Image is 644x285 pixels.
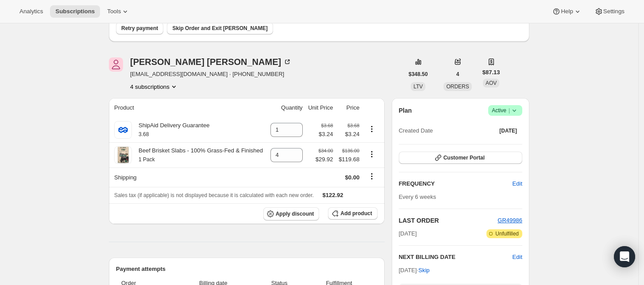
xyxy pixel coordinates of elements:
span: Help [561,8,573,15]
button: Customer Portal [399,152,522,164]
small: $136.00 [342,148,359,153]
div: ShipAid Delivery Guarantee [132,121,209,139]
button: Product actions [130,82,178,91]
div: Open Intercom Messenger [614,246,635,267]
button: Edit [507,177,528,191]
span: [EMAIL_ADDRESS][DOMAIN_NAME] · [PHONE_NUMBER] [130,70,292,79]
h2: Plan [399,106,412,115]
span: $119.68 [339,155,360,164]
button: [DATE] [494,125,522,137]
span: Tools [107,8,121,15]
button: Edit [513,253,522,262]
h2: Payment attempts [116,265,378,274]
div: [PERSON_NAME] [PERSON_NAME] [130,57,292,66]
span: LTV [413,84,423,90]
th: Unit Price [305,98,336,118]
h2: LAST ORDER [399,216,498,225]
span: Subscriptions [55,8,95,15]
span: Analytics [19,8,43,15]
th: Quantity [267,98,305,118]
small: $3.68 [321,123,333,128]
span: Every 6 weeks [399,194,436,200]
button: 4 [451,68,465,80]
button: Tools [102,5,135,18]
button: Retry payment [116,22,163,34]
span: [DATE] [399,229,417,238]
span: Created Date [399,126,433,135]
button: Shipping actions [365,171,379,181]
span: [DATE] [499,127,517,134]
span: Skip [418,266,429,275]
img: product img [114,121,132,139]
button: $348.50 [403,68,433,80]
button: Product actions [365,149,379,159]
small: 1 Pack [139,156,155,163]
button: Help [547,5,587,18]
span: | [509,107,510,114]
span: Apply discount [276,210,314,217]
button: GR49986 [497,216,522,225]
span: Settings [603,8,625,15]
h2: NEXT BILLING DATE [399,253,513,262]
span: Unfulfilled [495,230,519,237]
button: Add product [328,207,377,220]
span: Sales tax (if applicable) is not displayed because it is calculated with each new order. [114,192,314,198]
button: Skip Order and Exit [PERSON_NAME] [167,22,273,34]
button: Analytics [14,5,48,18]
button: Subscriptions [50,5,100,18]
button: Product actions [365,124,379,134]
small: $3.68 [347,123,359,128]
span: Add product [340,210,372,217]
span: $87.13 [482,68,500,77]
small: 3.68 [139,131,149,137]
span: $3.24 [319,130,333,139]
span: Retry payment [121,25,158,32]
span: ORDERS [446,84,469,90]
span: $3.24 [339,130,360,139]
span: Erinn Thornton [109,57,123,72]
button: Settings [589,5,630,18]
th: Product [109,98,267,118]
span: Skip Order and Exit [PERSON_NAME] [172,25,267,32]
span: 4 [456,71,459,78]
a: GR49986 [497,217,522,224]
span: $348.50 [409,71,428,78]
span: Edit [513,179,522,188]
span: Active [492,106,519,115]
h2: FREQUENCY [399,179,513,188]
small: $34.00 [318,148,333,153]
img: product img [114,146,132,164]
th: Price [336,98,362,118]
div: Beef Brisket Slabs - 100% Grass-Fed & Finished [132,146,263,164]
span: [DATE] · [399,267,430,274]
span: $0.00 [345,174,360,181]
button: Skip [413,263,435,277]
button: Apply discount [263,207,320,220]
th: Shipping [109,167,267,187]
span: $29.92 [316,155,333,164]
span: AOV [486,80,497,86]
span: Customer Portal [443,154,485,161]
span: $122.92 [323,192,343,198]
